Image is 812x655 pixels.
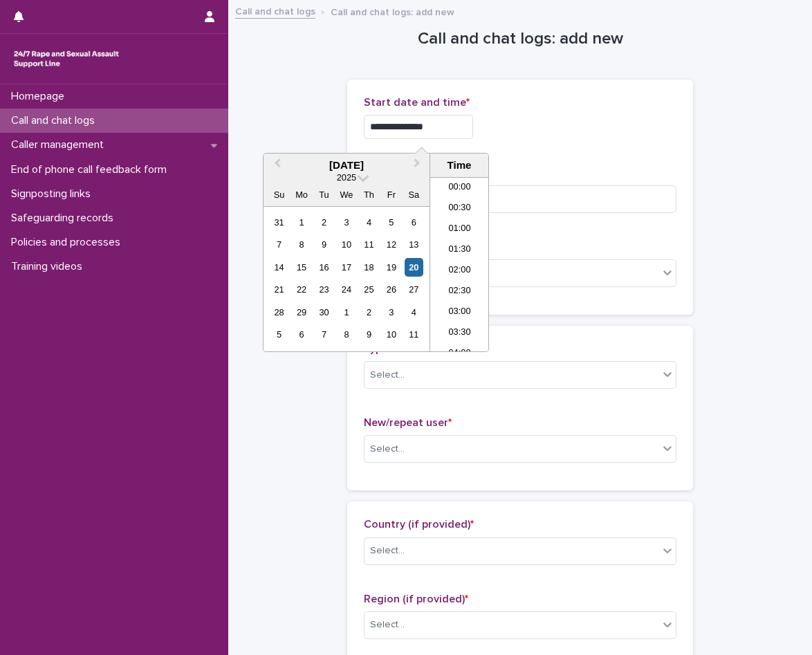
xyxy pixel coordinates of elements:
p: Policies and processes [6,236,131,249]
div: Choose Friday, September 5th, 2025 [382,213,400,232]
div: Choose Wednesday, October 8th, 2025 [337,325,356,344]
li: 02:30 [430,282,489,302]
div: Time [434,159,485,172]
div: Choose Wednesday, September 24th, 2025 [337,280,356,299]
span: Start date and time [364,97,470,108]
div: Choose Saturday, September 13th, 2025 [405,235,423,254]
div: [DATE] [264,159,430,172]
li: 00:00 [430,178,489,199]
div: Choose Sunday, August 31st, 2025 [270,213,288,232]
span: New/repeat user [364,417,452,428]
button: Previous Month [265,155,287,177]
li: 01:30 [430,240,489,261]
li: 00:30 [430,199,489,219]
div: Tu [315,185,333,204]
div: Choose Thursday, September 4th, 2025 [360,213,378,232]
p: Call and chat logs [6,114,106,127]
div: Choose Wednesday, September 10th, 2025 [337,235,356,254]
div: Choose Thursday, September 11th, 2025 [360,235,378,254]
div: Choose Friday, September 12th, 2025 [382,235,400,254]
div: Choose Thursday, October 2nd, 2025 [360,303,378,322]
div: Choose Monday, September 22nd, 2025 [292,280,311,299]
div: Choose Tuesday, September 16th, 2025 [315,258,333,277]
div: Choose Friday, September 19th, 2025 [382,258,400,277]
div: Choose Sunday, September 28th, 2025 [270,303,288,322]
p: Training videos [6,260,93,273]
img: rhQMoQhaT3yELyF149Cw [11,45,122,73]
div: Choose Friday, September 26th, 2025 [382,280,400,299]
div: Choose Sunday, September 21st, 2025 [270,280,288,299]
div: Select... [370,544,405,558]
p: Caller management [6,138,115,151]
div: Select... [370,442,405,456]
div: We [337,185,356,204]
div: Choose Friday, October 3rd, 2025 [382,303,400,322]
div: Choose Monday, September 8th, 2025 [292,235,311,254]
div: Choose Wednesday, September 17th, 2025 [337,258,356,277]
li: 02:00 [430,261,489,282]
span: Country (if provided) [364,519,474,530]
div: Choose Thursday, September 25th, 2025 [360,280,378,299]
div: Choose Saturday, September 6th, 2025 [405,213,423,232]
a: Call and chat logs [235,3,315,19]
div: Choose Wednesday, October 1st, 2025 [337,303,356,322]
div: Choose Tuesday, October 7th, 2025 [315,325,333,344]
div: Choose Sunday, October 5th, 2025 [270,325,288,344]
p: End of phone call feedback form [6,163,178,176]
li: 03:30 [430,323,489,344]
div: Choose Tuesday, September 30th, 2025 [315,303,333,322]
div: Su [270,185,288,204]
li: 04:00 [430,344,489,365]
div: Choose Tuesday, September 9th, 2025 [315,235,333,254]
div: Select... [370,368,405,382]
p: Safeguarding records [6,212,124,225]
div: Choose Thursday, September 18th, 2025 [360,258,378,277]
h1: Call and chat logs: add new [347,29,693,49]
div: Choose Wednesday, September 3rd, 2025 [337,213,356,232]
div: Sa [405,185,423,204]
div: Choose Tuesday, September 2nd, 2025 [315,213,333,232]
span: 2025 [337,172,356,183]
span: Region (if provided) [364,593,468,605]
div: Fr [382,185,400,204]
button: Next Month [407,155,430,177]
li: 01:00 [430,219,489,240]
div: Choose Monday, October 6th, 2025 [292,325,311,344]
div: month 2025-09 [268,211,425,346]
p: Call and chat logs: add new [331,3,454,19]
div: Choose Saturday, October 4th, 2025 [405,303,423,322]
div: Choose Monday, September 29th, 2025 [292,303,311,322]
div: Choose Saturday, October 11th, 2025 [405,325,423,344]
div: Choose Friday, October 10th, 2025 [382,325,400,344]
div: Choose Tuesday, September 23rd, 2025 [315,280,333,299]
div: Choose Monday, September 1st, 2025 [292,213,311,232]
div: Th [360,185,378,204]
p: Homepage [6,90,75,103]
div: Mo [292,185,311,204]
li: 03:00 [430,302,489,323]
div: Choose Sunday, September 14th, 2025 [270,258,288,277]
div: Choose Saturday, September 20th, 2025 [405,258,423,277]
div: Choose Sunday, September 7th, 2025 [270,235,288,254]
div: Choose Saturday, September 27th, 2025 [405,280,423,299]
div: Choose Thursday, October 9th, 2025 [360,325,378,344]
div: Choose Monday, September 15th, 2025 [292,258,311,277]
p: Signposting links [6,187,102,201]
div: Select... [370,618,405,632]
